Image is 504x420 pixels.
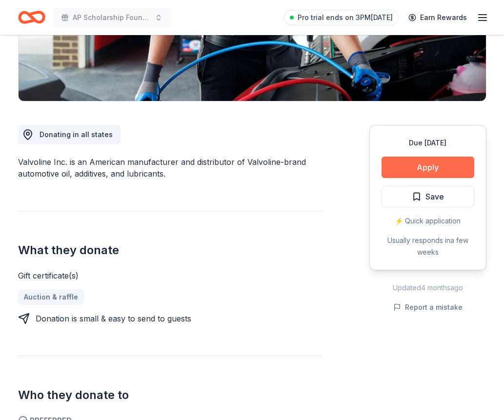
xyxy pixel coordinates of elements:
span: AP Scholarship Foundation Casino Night & Silent Auction [73,12,151,23]
div: Gift certificate(s) [18,270,323,281]
button: Report a mistake [393,301,463,313]
button: Apply [382,157,474,178]
button: Save [382,186,474,207]
div: Updated 4 months ago [369,282,486,294]
div: Valvoline Inc. is an American manufacturer and distributor of Valvoline-brand automotive oil, add... [18,156,323,180]
a: Pro trial ends on 3PM[DATE] [284,10,399,25]
span: Save [425,190,444,203]
span: Pro trial ends on 3PM[DATE] [298,12,393,23]
button: AP Scholarship Foundation Casino Night & Silent Auction [53,8,170,27]
div: Usually responds in a few weeks [382,235,474,258]
div: Due [DATE] [382,137,474,149]
a: Home [18,6,45,29]
h2: What they donate [18,242,323,258]
h2: Who they donate to [18,387,323,403]
div: ⚡️ Quick application [382,215,474,227]
span: Donating in all states [40,130,113,139]
div: Donation is small & easy to send to guests [36,313,191,324]
a: Auction & raffle [18,289,84,305]
a: Earn Rewards [403,9,473,26]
